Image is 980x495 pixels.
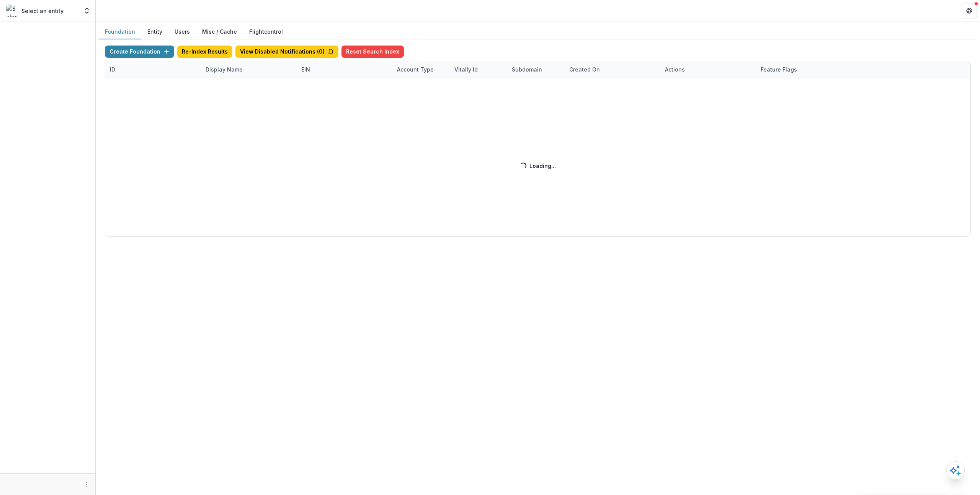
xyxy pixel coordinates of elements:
[196,24,243,39] button: Misc / Cache
[99,24,141,39] button: Foundation
[82,3,92,18] button: Open entity switcher
[21,7,64,15] p: Select an entity
[946,461,965,480] button: Open AI Assistant
[168,24,196,39] button: Users
[962,3,977,18] button: Get Help
[82,480,91,489] button: More
[249,28,283,36] a: Flightcontrol
[6,5,18,17] img: Select an entity
[141,24,168,39] button: Entity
